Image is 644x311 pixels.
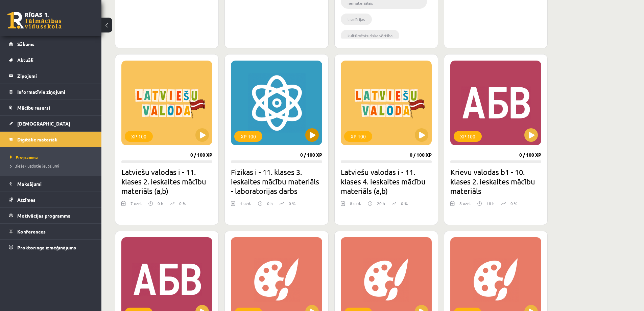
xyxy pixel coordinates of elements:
[9,132,93,147] a: Digitālie materiāli
[454,131,482,142] div: XP 100
[350,200,361,210] div: 8 uzd.
[17,57,33,63] span: Aktuāli
[10,154,95,160] a: Programma
[344,131,372,142] div: XP 100
[17,68,93,84] legend: Ziņojumi
[9,68,93,84] a: Ziņojumi
[17,244,76,250] span: Proktoringa izmēģinājums
[10,154,38,160] span: Programma
[459,200,471,210] div: 8 uzd.
[17,41,34,47] span: Sākums
[240,200,251,210] div: 1 uzd.
[17,120,70,127] span: [DEMOGRAPHIC_DATA]
[341,30,399,41] li: kultūrvēsturiska vērtība
[9,100,93,115] a: Mācību resursi
[9,240,93,255] a: Proktoringa izmēģinājums
[10,163,59,169] span: Biežāk uzdotie jautājumi
[9,52,93,68] a: Aktuāli
[17,228,46,235] span: Konferences
[9,192,93,207] a: Atzīmes
[9,84,93,99] a: Informatīvie ziņojumi
[130,200,142,210] div: 7 uzd.
[17,176,93,192] legend: Maksājumi
[267,200,273,206] p: 0 h
[17,105,50,111] span: Mācību resursi
[179,200,186,206] p: 0 %
[17,84,93,99] legend: Informatīvie ziņojumi
[377,200,385,206] p: 20 h
[7,12,62,29] a: Rīgas 1. Tālmācības vidusskola
[9,176,93,192] a: Maksājumi
[9,116,93,131] a: [DEMOGRAPHIC_DATA]
[9,208,93,223] a: Motivācijas programma
[10,163,95,169] a: Biežāk uzdotie jautājumi
[289,200,295,206] p: 0 %
[17,136,57,142] span: Digitālie materiāli
[234,131,262,142] div: XP 100
[486,200,495,206] p: 18 h
[231,167,322,196] h2: Fizikas i - 11. klases 3. ieskaites mācību materiāls - laboratorijas darbs
[510,200,517,206] p: 0 %
[9,36,93,52] a: Sākums
[401,200,408,206] p: 0 %
[341,14,372,25] li: tradīcijas
[9,224,93,239] a: Konferences
[450,167,541,196] h2: Krievu valodas b1 - 10. klases 2. ieskaites mācību materiāls
[125,131,153,142] div: XP 100
[17,197,35,203] span: Atzīmes
[17,213,71,219] span: Motivācijas programma
[121,167,212,196] h2: Latviešu valodas i - 11. klases 2. ieskaites mācību materiāls (a,b)
[158,200,163,206] p: 0 h
[341,167,432,196] h2: Latviešu valodas i - 11. klases 4. ieskaites mācību materiāls (a,b)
